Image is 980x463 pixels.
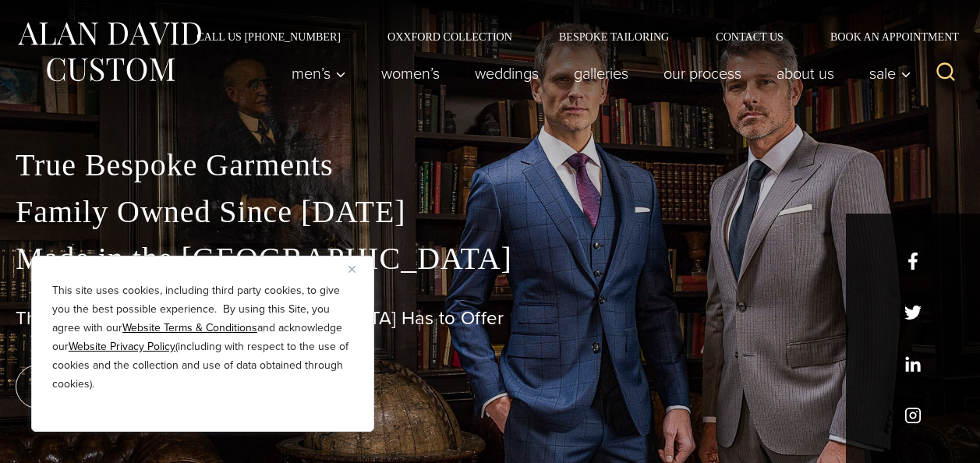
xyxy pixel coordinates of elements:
[292,65,346,81] span: Men’s
[52,281,353,394] p: This site uses cookies, including third party cookies, to give you the best possible experience. ...
[646,58,759,89] a: Our Process
[348,260,367,278] button: Close
[759,58,852,89] a: About Us
[16,17,203,87] img: Alan David Custom
[69,338,175,355] a: Website Privacy Policy
[16,142,964,282] p: True Bespoke Garments Family Owned Since [DATE] Made in the [GEOGRAPHIC_DATA]
[173,31,964,42] nav: Secondary Navigation
[692,31,807,42] a: Contact Us
[364,58,458,89] a: Women’s
[274,58,920,89] nav: Primary Navigation
[16,307,964,330] h1: The Best Custom Suits [GEOGRAPHIC_DATA] Has to Offer
[364,31,536,42] a: Oxxford Collection
[348,266,356,273] img: Close
[807,31,964,42] a: Book an Appointment
[16,365,234,408] a: book an appointment
[122,320,257,336] a: Website Terms & Conditions
[927,55,964,92] button: View Search Form
[869,65,911,81] span: Sale
[173,31,364,42] a: Call Us [PHONE_NUMBER]
[536,31,692,42] a: Bespoke Tailoring
[557,58,646,89] a: Galleries
[458,58,557,89] a: weddings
